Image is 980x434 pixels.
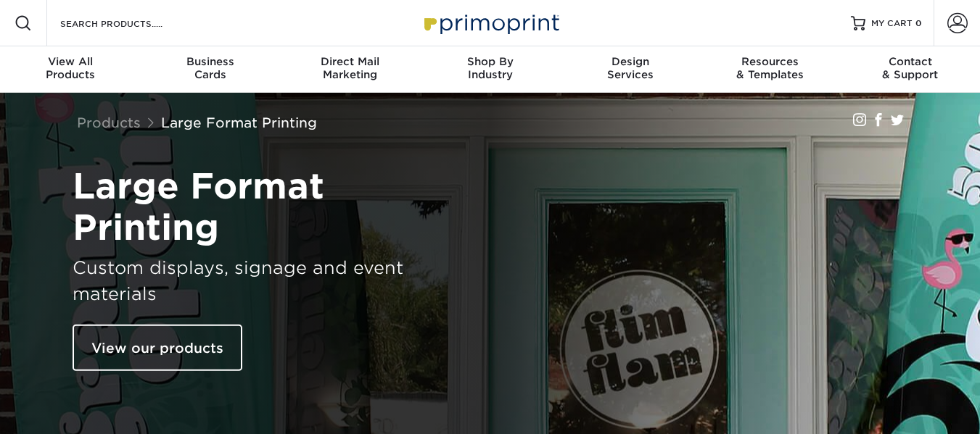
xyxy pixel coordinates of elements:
[700,55,840,68] span: Resources
[700,46,840,93] a: Resources& Templates
[280,46,420,93] a: Direct MailMarketing
[560,55,700,81] div: Services
[73,165,435,249] h1: Large Format Printing
[140,55,280,68] span: Business
[77,114,141,130] a: Products
[560,46,700,93] a: DesignServices
[280,55,420,68] span: Direct Mail
[280,55,420,81] div: Marketing
[915,18,922,28] span: 0
[420,55,560,81] div: Industry
[59,14,200,32] input: SEARCH PRODUCTS.....
[700,55,840,81] div: & Templates
[73,255,435,307] h3: Custom displays, signage and event materials
[140,55,280,81] div: Cards
[840,55,980,68] span: Contact
[420,55,560,68] span: Shop By
[871,17,913,30] span: MY CART
[73,325,242,371] a: View our products
[840,55,980,81] div: & Support
[840,46,980,93] a: Contact& Support
[560,55,700,68] span: Design
[161,114,317,130] a: Large Format Printing
[418,7,563,38] img: Primoprint
[140,46,280,93] a: BusinessCards
[420,46,560,93] a: Shop ByIndustry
